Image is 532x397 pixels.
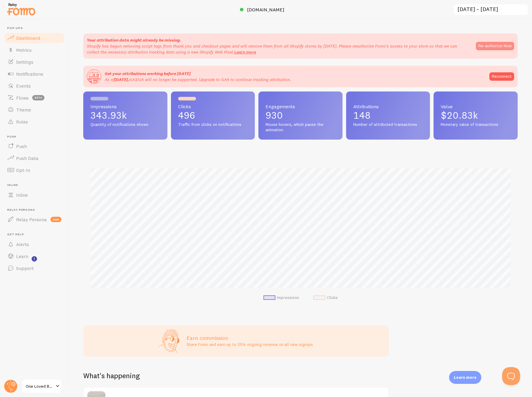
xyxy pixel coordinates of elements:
[4,250,65,262] a: Learn
[4,164,65,176] a: Opt-In
[441,104,511,109] span: Value
[4,116,65,128] a: Rules
[266,104,335,109] span: Engagements
[4,152,65,164] a: Push Data
[16,119,28,125] span: Rules
[16,155,38,161] span: Push Data
[4,104,65,116] a: Theme
[16,35,40,41] span: Dashboard
[7,135,65,139] span: Push
[4,56,65,68] a: Settings
[32,95,44,100] span: beta
[90,111,160,120] p: 343.93k
[83,371,140,380] h2: What's happening
[266,122,335,132] span: Mouse hovers, which pause the animation
[4,213,65,225] a: Relay Persona new
[90,122,160,127] span: Quantity of notifications shown
[4,32,65,44] a: Dashboard
[178,111,248,120] p: 496
[105,71,191,76] span: Get your attributions working before [DATE]
[16,253,28,259] span: Learn
[476,42,514,50] button: Re-authorize Now
[4,68,65,80] a: Notifications
[4,80,65,92] a: Events
[266,111,335,120] p: 930
[441,109,478,121] span: $20.83k
[87,43,470,55] p: Shopify has begun removing script tags from thank you and checkout pages and will remove them fro...
[16,143,27,149] span: Push
[16,71,43,77] span: Notifications
[4,92,65,104] a: Flows beta
[4,189,65,201] a: Inline
[441,122,511,127] span: Monetary value of transactions
[4,262,65,274] a: Support
[6,1,36,17] img: fomo-relay-logo-orange.svg
[16,59,33,65] span: Settings
[7,26,65,30] span: Pop-ups
[178,122,248,127] span: Traffic from clicks on notifications
[4,238,65,250] a: Alerts
[87,37,181,43] strong: Your attribution data might already be missing.
[26,383,54,390] span: One Loved Babe
[4,140,65,152] a: Push
[489,72,514,81] a: Reconnect
[16,167,30,173] span: Opt-In
[16,192,28,198] span: Inline
[16,107,31,113] span: Theme
[263,295,299,300] li: Impressions
[313,295,338,300] li: Clicks
[178,104,248,109] span: Clicks
[21,379,62,393] a: One Loved Babe
[16,241,29,247] span: Alerts
[32,256,37,262] svg: <p>Watch New Feature Tutorials!</p>
[105,77,291,82] span: As of GA3/UA will no longer be supported. Upgrade to GA4 to continue tracking attribution.
[234,49,256,55] a: Learn more
[90,104,160,109] span: Impressions
[353,104,423,109] span: Attributions
[353,111,423,120] p: 148
[16,47,32,53] span: Metrics
[449,371,481,384] div: Learn more
[16,83,31,89] span: Events
[186,335,313,341] h3: Earn commission
[7,208,65,212] span: Relay Persona
[4,44,65,56] a: Metrics
[454,375,477,380] p: Learn more
[114,77,129,82] span: [DATE],
[16,95,29,101] span: Flows
[186,341,313,347] p: Share Fomo and earn up to 25% ongoing revenue on all new signups
[16,216,47,222] span: Relay Persona
[7,233,65,236] span: Get Help
[50,217,61,222] span: new
[353,122,423,127] span: Number of attributed transactions
[16,265,34,271] span: Support
[502,367,520,385] iframe: Help Scout Beacon - Open
[7,183,65,187] span: Inline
